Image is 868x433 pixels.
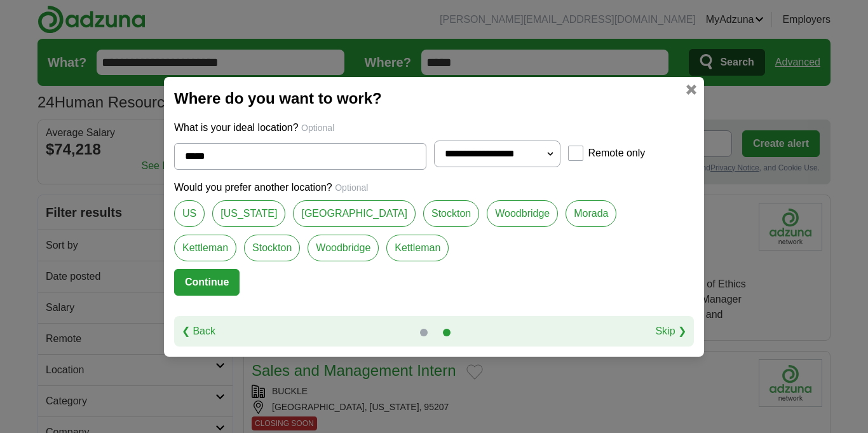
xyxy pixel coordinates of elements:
label: Remote only [588,146,646,161]
p: Would you prefer another location? [174,180,694,195]
h2: Where do you want to work? [174,87,694,110]
a: Skip ❯ [655,324,686,339]
a: Stockton [244,235,300,261]
a: [GEOGRAPHIC_DATA] [293,200,416,227]
a: Morada [566,200,616,227]
a: ❮ Back [182,324,215,339]
span: Optional [301,123,334,133]
a: Kettleman [386,235,449,261]
a: Stockton [423,200,479,227]
a: US [174,200,205,227]
a: Woodbridge [487,200,558,227]
p: What is your ideal location? [174,120,694,135]
a: [US_STATE] [212,200,285,227]
a: Woodbridge [308,235,379,261]
span: Optional [335,182,368,193]
a: Kettleman [174,235,236,261]
button: Continue [174,269,240,296]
